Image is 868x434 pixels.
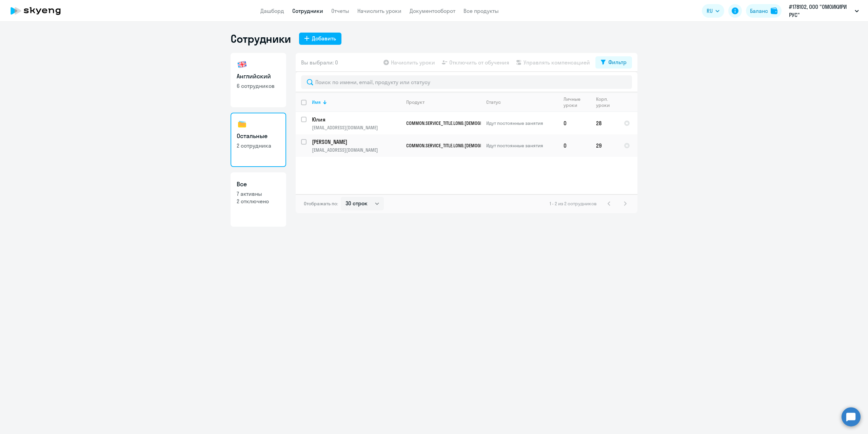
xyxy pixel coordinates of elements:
p: Идут постоянные занятия [486,120,558,126]
div: Корп. уроки [596,96,612,108]
img: english [237,59,248,70]
h3: Английский [237,72,280,81]
p: [PERSON_NAME] [312,138,400,146]
td: 29 [591,134,618,157]
h1: Сотрудники [231,32,291,45]
div: Продукт [406,99,425,105]
div: Добавить [312,34,336,42]
span: Вы выбрали: 0 [301,58,338,67]
div: Личные уроки [564,96,590,108]
button: #178102, ООО "ОМОИКИРИ РУС" [786,3,862,19]
a: Начислить уроки [357,7,401,14]
p: [EMAIL_ADDRESS][DOMAIN_NAME] [312,147,400,153]
span: RU [707,7,713,15]
span: COMMON.SERVICE_TITLE.LONG.[DEMOGRAPHIC_DATA] [406,143,508,149]
button: Добавить [299,33,341,45]
button: RU [702,4,724,18]
p: 7 активны [237,190,280,197]
td: 28 [591,112,618,134]
td: 0 [558,134,591,157]
h3: Остальные [237,132,280,140]
a: Документооборот [410,7,455,14]
span: COMMON.SERVICE_TITLE.LONG.[DEMOGRAPHIC_DATA] [406,120,508,126]
span: Отображать по: [304,201,338,207]
p: 2 сотрудника [237,142,280,149]
div: Продукт [406,99,480,105]
p: Идут постоянные занятия [486,143,558,149]
a: Юлия[EMAIL_ADDRESS][DOMAIN_NAME] [312,116,400,131]
a: Все продукты [463,7,499,14]
a: Сотрудники [292,7,323,14]
div: Статус [486,99,558,105]
div: Фильтр [608,58,627,66]
div: Имя [312,99,321,105]
div: Имя [312,99,400,105]
p: [EMAIL_ADDRESS][DOMAIN_NAME] [312,125,400,131]
td: 0 [558,112,591,134]
a: [PERSON_NAME][EMAIL_ADDRESS][DOMAIN_NAME] [312,138,400,153]
a: Дашборд [260,7,284,14]
img: others [237,119,248,130]
div: Статус [486,99,501,105]
p: 2 отключено [237,197,280,205]
a: Английский6 сотрудников [231,53,286,107]
div: Баланс [750,7,768,15]
p: 6 сотрудников [237,82,280,90]
button: Балансbalance [746,4,782,18]
button: Фильтр [595,56,632,69]
p: #178102, ООО "ОМОИКИРИ РУС" [789,3,852,19]
span: 1 - 2 из 2 сотрудников [550,201,597,207]
img: balance [771,7,777,14]
a: Остальные2 сотрудника [231,113,286,167]
p: Юлия [312,116,400,123]
a: Все7 активны2 отключено [231,172,286,227]
input: Поиск по имени, email, продукту или статусу [301,75,632,89]
a: Отчеты [331,7,349,14]
div: Личные уроки [564,96,584,108]
div: Корп. уроки [596,96,618,108]
h3: Все [237,180,280,189]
